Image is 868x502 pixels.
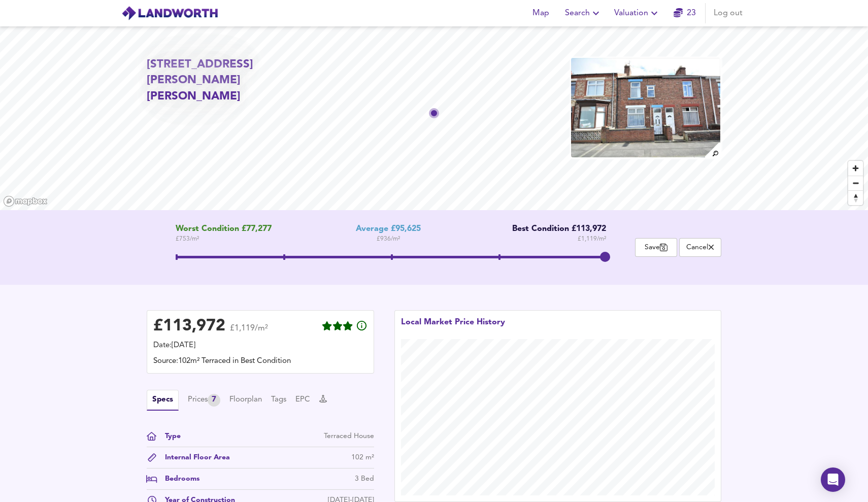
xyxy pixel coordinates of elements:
[157,431,181,442] div: Type
[377,234,400,244] span: £ 936 / m²
[848,191,863,205] span: Reset bearing to north
[188,394,220,407] button: Prices7
[229,394,262,406] button: Floorplan
[848,190,863,205] button: Reset bearing to north
[685,243,716,252] span: Cancel
[176,234,272,244] span: £ 753 / m²
[351,452,374,463] div: 102 m²
[356,224,421,234] div: Average £95,625
[157,474,199,484] div: Bedrooms
[614,6,660,20] span: Valuation
[635,238,677,257] button: Save
[570,57,721,158] img: property
[565,6,602,20] span: Search
[208,394,220,407] div: 7
[295,394,310,406] button: EPC
[157,452,230,463] div: Internal Floor Area
[848,176,863,190] span: Zoom out
[578,234,606,244] span: £ 1,119 / m²
[528,6,553,20] span: Map
[153,319,225,334] div: £ 113,972
[230,324,268,339] span: £1,119/m²
[121,6,218,21] img: logo
[147,390,179,411] button: Specs
[704,141,721,159] img: search
[153,340,368,351] div: Date: [DATE]
[271,394,286,406] button: Tags
[3,195,48,207] a: Mapbox homepage
[848,176,863,190] button: Zoom out
[710,3,747,23] button: Log out
[188,394,220,407] div: Prices
[610,3,664,23] button: Valuation
[524,3,557,23] button: Map
[669,3,701,23] button: 23
[401,317,505,339] div: Local Market Price History
[561,3,606,23] button: Search
[176,224,272,234] span: Worst Condition £77,277
[848,161,863,176] button: Zoom in
[324,431,374,442] div: Terraced House
[674,6,696,20] a: 23
[355,474,374,484] div: 3 Bed
[714,6,743,20] span: Log out
[821,467,845,492] div: Open Intercom Messenger
[153,356,368,367] div: Source: 102m² Terraced in Best Condition
[641,243,672,252] span: Save
[505,224,606,234] div: Best Condition £113,972
[679,238,721,257] button: Cancel
[147,57,330,105] h2: [STREET_ADDRESS][PERSON_NAME][PERSON_NAME]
